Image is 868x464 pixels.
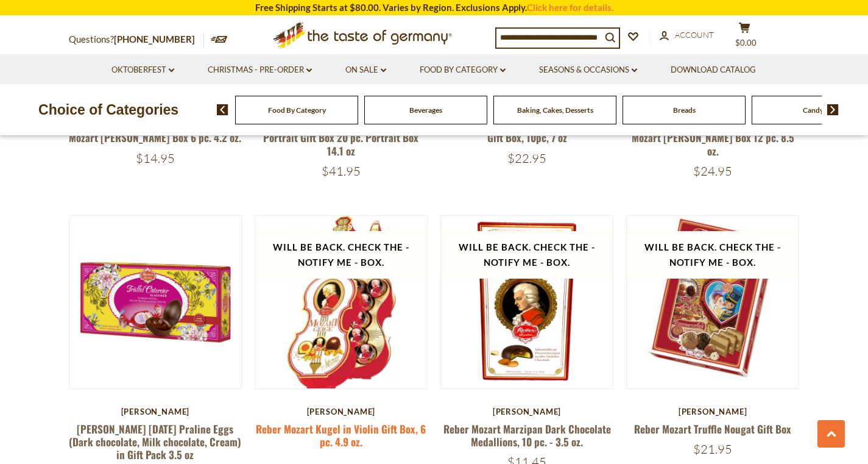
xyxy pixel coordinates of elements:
[114,34,195,45] a: [PHONE_NUMBER]
[443,421,611,449] a: Reber Mozart Marzipan Dark Chocolate Medallions, 10 pc. - 3.5 oz.
[675,30,714,40] span: Account
[255,216,428,388] img: Reber
[803,105,824,115] a: Candy
[671,63,756,77] a: Download Catalog
[727,22,763,52] button: $0.00
[631,117,795,159] a: [PERSON_NAME] Dark Chocolate Filled Mozart [PERSON_NAME] Box 12 pc. 8.5 oz.
[626,407,800,416] div: [PERSON_NAME]
[322,163,361,179] span: $41.95
[420,63,506,77] a: Food By Category
[660,29,714,42] a: Account
[136,151,175,166] span: $14.95
[208,63,312,77] a: Christmas - PRE-ORDER
[693,441,732,457] span: $21.95
[256,117,426,159] a: Reber [PERSON_NAME] [PERSON_NAME] Portrait Gift Box 20 pc. Portrait Box 14.1 oz
[827,104,839,115] img: next arrow
[441,216,613,388] img: Reber
[69,407,242,416] div: [PERSON_NAME]
[217,104,228,115] img: previous arrow
[111,63,174,77] a: Oktoberfest
[517,105,593,115] a: Baking, Cakes, Desserts
[673,105,696,115] a: Breads
[539,63,637,77] a: Seasons & Occasions
[627,216,799,388] img: Reber
[634,421,791,437] a: Reber Mozart Truffle Nougat Gift Box
[69,216,242,388] img: Reber
[255,407,428,416] div: [PERSON_NAME]
[735,38,757,48] span: $0.00
[409,105,442,115] a: Beverages
[507,151,546,166] span: $22.95
[440,407,614,416] div: [PERSON_NAME]
[527,2,613,13] a: Click here for details.
[268,105,326,115] a: Food By Category
[345,63,386,77] a: On Sale
[256,421,426,449] a: Reber Mozart Kugel in Violin Gift Box, 6 pc. 4.9 oz.
[693,163,732,179] span: $24.95
[69,32,204,48] p: Questions?
[69,421,241,463] a: [PERSON_NAME] [DATE] Praline Eggs (Dark chocolate, Milk chocolate, Cream) in Gift Pack 3.5 oz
